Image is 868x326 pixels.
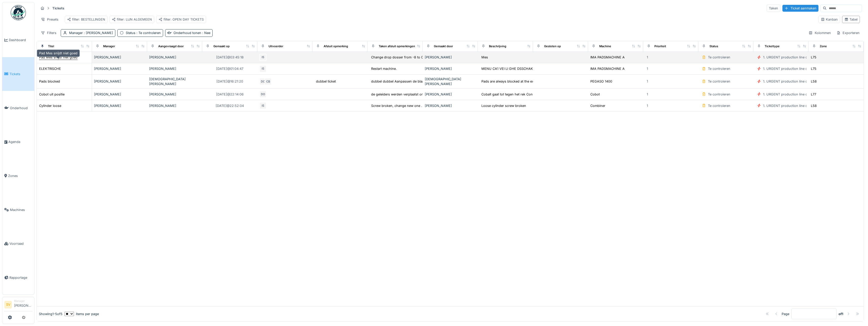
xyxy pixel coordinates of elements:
[259,91,266,98] div: DO
[599,44,611,48] div: Machine
[434,44,453,48] div: Gemaakt door
[763,79,821,84] div: 1. URGENT production line disruption
[839,312,843,316] strong: of 1
[149,103,200,108] div: [PERSON_NAME]
[590,92,600,97] div: Cobot
[216,103,244,108] div: [DATE] @ 22:52:04
[39,29,59,37] div: Filters
[173,30,210,35] div: Onderhoud tonen
[39,66,61,71] div: ELEKTRISCHE
[811,103,817,108] div: L58
[425,103,476,108] div: [PERSON_NAME]
[39,103,61,108] div: Cylinder loose
[10,207,32,212] span: Machines
[269,44,283,48] div: Uitvoerder
[811,66,816,71] div: L75
[544,44,561,48] div: Gesloten op
[112,17,152,22] div: filter: LIJN ALGEMEEN
[647,79,648,84] div: 1
[4,301,12,308] li: SV
[425,92,476,97] div: [PERSON_NAME]
[14,299,32,303] div: Manager
[481,103,526,108] div: Loose cylinder screw broken
[8,139,32,144] span: Agenda
[135,31,161,35] span: : Te controleren
[590,66,625,71] div: IMA PADSMACHINE A
[216,92,244,97] div: [DATE] @ 22:14:06
[159,17,204,22] div: filter: OPEN DAY TICKETS
[9,72,32,76] span: Tickets
[647,55,648,60] div: 1
[782,5,818,12] div: Ticket aanmaken
[149,66,200,71] div: [PERSON_NAME]
[126,30,161,35] div: Status
[425,66,476,71] div: [PERSON_NAME]
[481,79,557,84] div: Pads are always blocked at the exit belt. The m...
[2,227,34,261] a: Voorraad
[83,31,113,35] span: : [PERSON_NAME]
[39,55,77,60] div: Pad Mes snijdt niet goed
[39,79,60,84] div: Pads blocked
[201,31,210,35] span: : Nee
[11,5,26,20] img: Badge_color-CXgf-gQk.svg
[708,103,730,108] div: Te controleren
[94,103,145,108] div: [PERSON_NAME]
[37,50,80,57] div: Pad Mes snijdt niet goed
[48,44,54,48] div: Titel
[50,6,66,11] strong: Tickets
[2,125,34,159] a: Agenda
[259,54,266,61] div: IS
[425,55,476,60] div: [PERSON_NAME]
[9,275,32,280] span: Rapportage
[39,92,65,97] div: Cobot uit positie
[264,78,272,85] div: CB
[811,55,816,60] div: L75
[481,55,488,60] div: Mes
[316,79,336,84] div: dubbel ticket
[647,92,648,97] div: 1
[149,55,200,60] div: [PERSON_NAME]
[763,92,821,97] div: 1. URGENT production line disruption
[8,173,32,178] span: Zones
[158,44,184,48] div: Aangevraagd door
[371,103,422,108] div: Screw broken, change new one .
[811,79,817,84] div: L58
[94,55,145,60] div: [PERSON_NAME]
[481,92,554,97] div: Cobalt gaat tot tegen het rek Constant al heel...
[708,66,730,71] div: Te controleren
[590,103,605,108] div: Combiner
[67,17,105,22] div: filter: BESTELLINGEN
[481,66,575,71] div: MENU CA1 VEI LI GHE DSSCHAKELAARS LIUNEN ELEKTR...
[708,92,730,97] div: Te controleren
[4,299,32,311] a: SV Manager[PERSON_NAME]
[2,159,34,193] a: Zones
[9,38,32,42] span: Dashboard
[371,92,450,97] div: de geleiders werden verplaatst omdat de dozen s...
[213,44,230,48] div: Gemaakt op
[259,65,266,72] div: IS
[844,17,858,22] div: Tabel
[709,44,718,48] div: Status
[216,55,244,60] div: [DATE] @ 03:45:18
[708,55,730,60] div: Te controleren
[259,78,266,85] div: DO
[590,79,612,84] div: PEGASO 1400
[259,102,266,109] div: IS
[763,103,821,108] div: 1. URGENT production line disruption
[94,79,145,84] div: [PERSON_NAME]
[782,312,789,316] div: Page
[834,29,862,37] div: Exporteren
[590,55,625,60] div: IMA PADSMACHINE A
[94,92,145,97] div: [PERSON_NAME]
[2,23,34,57] a: Dashboard
[10,106,32,110] span: Onderhoud
[820,44,827,48] div: Zone
[14,299,32,310] li: [PERSON_NAME]
[216,79,243,84] div: [DATE] @ 16:21:20
[708,79,730,84] div: Te controleren
[371,55,439,60] div: Change drop dosser from -8 to 0 was okay
[65,312,99,316] div: items per page
[763,55,821,60] div: 1. URGENT production line disruption
[767,5,780,12] div: Taken
[2,57,34,91] a: Tickets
